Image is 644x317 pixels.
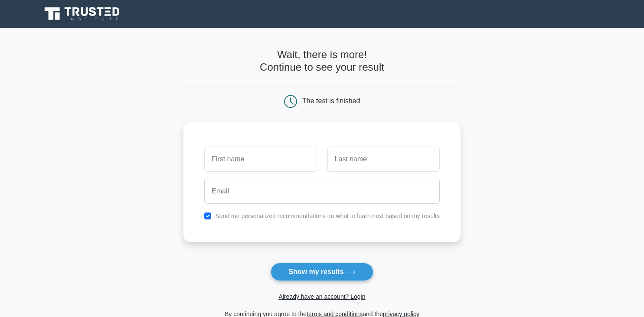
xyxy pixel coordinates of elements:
[278,293,365,300] a: Already have an account? Login
[215,212,440,219] label: Send me personalized recommendations on what to learn next based on my results
[183,49,461,74] h4: Wait, there is more! Continue to see your result
[204,179,440,204] input: Email
[302,97,360,105] div: The test is finished
[271,263,373,281] button: Show my results
[327,147,440,172] input: Last name
[204,147,317,172] input: First name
